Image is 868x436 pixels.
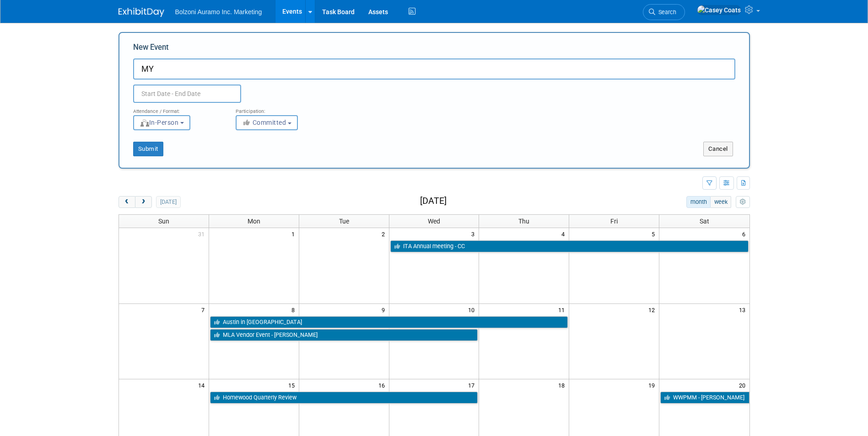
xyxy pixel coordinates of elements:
button: In-Person [133,115,190,130]
a: Austin in [GEOGRAPHIC_DATA] [210,316,568,328]
span: Committed [242,119,286,126]
span: 19 [647,379,659,391]
span: 31 [197,228,209,239]
span: 15 [287,379,299,391]
img: Casey Coats [697,5,741,15]
a: ITA Annual meeting - CC [390,240,749,252]
h2: [DATE] [420,196,447,206]
span: 18 [557,379,569,391]
span: 10 [467,304,479,315]
span: Search [655,9,676,16]
span: 4 [561,228,569,239]
div: Attendance / Format: [133,103,222,115]
button: Committed [236,115,298,130]
button: myCustomButton [736,196,749,208]
span: 6 [741,228,749,239]
span: Sun [158,218,169,225]
span: 9 [381,304,389,315]
span: Bolzoni Auramo Inc. Marketing [175,8,262,16]
a: Homewood Quarterly Review [210,392,478,404]
span: Sat [700,218,709,225]
span: 17 [467,379,479,391]
span: Thu [518,218,529,225]
a: WWPMM - [PERSON_NAME] [660,392,749,404]
a: Search [643,4,685,20]
span: 12 [647,304,659,315]
i: Personalize Calendar [740,199,746,205]
button: month [686,196,711,208]
img: ExhibitDay [119,8,164,17]
span: Wed [428,218,440,225]
button: Cancel [703,142,733,156]
span: 13 [738,304,749,315]
span: 2 [381,228,389,239]
button: next [135,196,152,208]
span: In-Person [140,119,179,126]
button: prev [119,196,135,208]
span: Tue [339,218,349,225]
span: 8 [291,304,299,315]
span: 3 [470,228,479,239]
label: New Event [133,42,169,56]
span: 11 [557,304,569,315]
span: 5 [651,228,659,239]
input: Name of Trade Show / Conference [133,58,735,80]
span: 1 [291,228,299,239]
div: Participation: [236,103,324,115]
a: MLA Vendor Event - [PERSON_NAME] [210,329,478,341]
span: 16 [377,379,389,391]
span: Mon [248,218,260,225]
button: week [710,196,731,208]
span: Fri [610,218,618,225]
button: Submit [133,142,163,156]
span: 7 [200,304,209,315]
input: Start Date - End Date [133,85,241,103]
span: 14 [197,379,209,391]
span: 20 [738,379,749,391]
button: [DATE] [156,196,180,208]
